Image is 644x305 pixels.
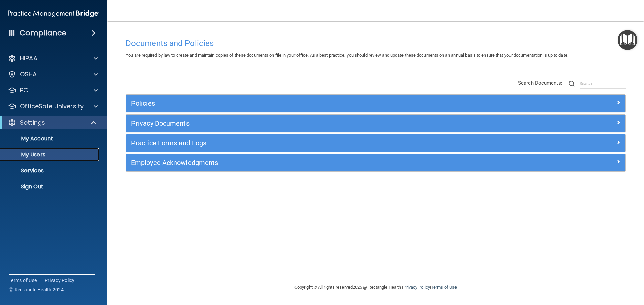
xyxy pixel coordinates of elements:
[9,286,64,293] span: Ⓒ Rectangle Health 2024
[126,39,626,48] h4: Documents and Policies
[131,120,495,127] h5: Privacy Documents
[4,135,96,142] p: My Account
[131,159,495,166] h5: Employee Acknowledgments
[8,102,98,110] a: OfficeSafe University
[9,277,37,284] a: Terms of Use
[131,118,620,129] a: Privacy Documents
[4,183,96,190] p: Sign Out
[131,100,495,107] h5: Policies
[8,70,98,78] a: OSHA
[618,30,637,50] button: Open Resource Center
[20,70,37,78] p: OSHA
[131,98,620,109] a: Policies
[8,86,98,94] a: PCI
[8,7,99,20] img: PMB logo
[20,119,45,127] p: Settings
[8,54,98,62] a: HIPAA
[20,102,84,110] p: OfficeSafe University
[4,151,96,158] p: My Users
[580,79,626,89] input: Search
[518,80,562,86] span: Search Documents:
[45,277,75,284] a: Privacy Policy
[20,86,30,94] p: PCI
[403,285,430,290] a: Privacy Policy
[528,257,636,284] iframe: Drift Widget Chat Controller
[431,285,457,290] a: Terms of Use
[131,139,495,147] h5: Practice Forms and Logs
[131,138,620,148] a: Practice Forms and Logs
[8,119,97,127] a: Settings
[20,54,37,62] p: HIPAA
[131,157,620,168] a: Employee Acknowledgments
[20,28,66,38] h4: Compliance
[4,167,96,174] p: Services
[569,81,575,87] img: ic-search.3b580494.png
[126,53,568,58] span: You are required by law to create and maintain copies of these documents on file in your office. ...
[253,277,498,298] div: Copyright © All rights reserved 2025 @ Rectangle Health | |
